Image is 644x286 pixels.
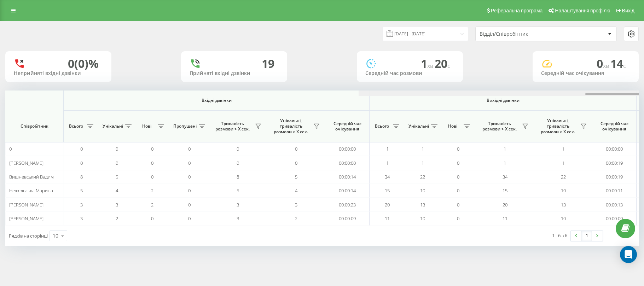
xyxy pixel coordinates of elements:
td: 00:00:19 [592,156,637,170]
span: [PERSON_NAME] [9,160,43,166]
span: 1 [504,146,506,152]
span: 1 [386,160,389,166]
span: 3 [295,202,297,208]
span: Всього [67,123,85,129]
span: 4 [295,187,297,194]
span: 0 [188,187,191,194]
div: 10 [53,232,58,239]
span: 20 [435,56,450,71]
span: [PERSON_NAME] [9,215,43,222]
span: 2 [295,215,297,222]
span: 8 [80,174,83,180]
span: 2 [151,202,153,208]
span: 0 [151,160,153,166]
span: 0 [116,146,118,152]
span: Тривалість розмови > Х сек. [479,121,520,132]
span: 3 [116,202,118,208]
span: Вихідні дзвінки [386,98,620,103]
span: 4 [116,187,118,194]
td: 00:00:00 [592,142,637,156]
span: Вишневський Вадим [9,174,54,180]
td: 00:00:00 [325,156,370,170]
span: Всього [373,123,391,129]
span: 1 [386,146,389,152]
span: 1 [504,160,506,166]
span: Вхідні дзвінки [82,98,351,103]
td: 00:00:09 [592,212,637,226]
td: 00:00:14 [325,184,370,198]
span: хв [603,62,610,70]
span: 0 [9,146,12,152]
span: 0 [188,146,191,152]
td: 00:00:13 [592,198,637,211]
span: 0 [80,160,83,166]
span: 0 [457,160,459,166]
span: 5 [237,187,239,194]
div: Середній час очікування [541,70,630,76]
span: 5 [116,174,118,180]
span: 1 [422,146,424,152]
span: 1 [562,160,564,166]
span: 0 [237,160,239,166]
td: 00:00:19 [592,170,637,184]
span: Вихід [622,8,634,13]
span: Унікальні, тривалість розмови > Х сек. [271,118,311,135]
span: 0 [457,215,459,222]
span: 10 [561,187,566,194]
span: 22 [561,174,566,180]
span: 5 [80,187,83,194]
span: 3 [80,215,83,222]
span: 0 [116,160,118,166]
span: 0 [457,202,459,208]
div: 0 (0)% [68,57,99,70]
div: 1 - 6 з 6 [552,232,567,239]
td: 00:00:11 [592,184,637,198]
span: 10 [420,215,425,222]
span: 0 [151,215,153,222]
span: 20 [385,202,390,208]
span: Тривалість розмови > Х сек. [212,121,253,132]
span: 0 [237,146,239,152]
span: 0 [188,160,191,166]
span: Співробітник [11,123,57,129]
span: Унікальні [408,123,429,129]
span: 13 [420,202,425,208]
span: 0 [188,202,191,208]
span: 13 [561,202,566,208]
span: 1 [562,146,564,152]
td: 00:00:00 [325,142,370,156]
div: Open Intercom Messenger [620,246,637,263]
span: 5 [295,174,297,180]
span: 15 [503,187,507,194]
span: 0 [457,187,459,194]
span: Налаштування профілю [555,8,610,13]
span: 3 [237,202,239,208]
span: 1 [421,56,435,71]
span: 3 [80,202,83,208]
span: Середній час очікування [598,121,631,132]
span: Рядків на сторінці [9,233,48,239]
span: 8 [237,174,239,180]
span: 0 [151,146,153,152]
span: 0 [457,174,459,180]
span: 2 [116,215,118,222]
span: 34 [385,174,390,180]
span: 2 [151,187,153,194]
div: Неприйняті вхідні дзвінки [14,70,103,76]
span: 15 [385,187,390,194]
span: 0 [188,174,191,180]
a: 1 [581,231,592,241]
span: 14 [610,56,626,71]
span: 0 [295,160,297,166]
span: 11 [385,215,390,222]
span: 10 [561,215,566,222]
div: Середній час розмови [365,70,454,76]
span: Середній час очікування [331,121,364,132]
div: Прийняті вхідні дзвінки [190,70,279,76]
span: 0 [597,56,610,71]
div: 19 [262,57,274,70]
span: 0 [151,174,153,180]
span: Нові [444,123,462,129]
span: Унікальні [103,123,123,129]
span: Реферальна програма [491,8,543,13]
